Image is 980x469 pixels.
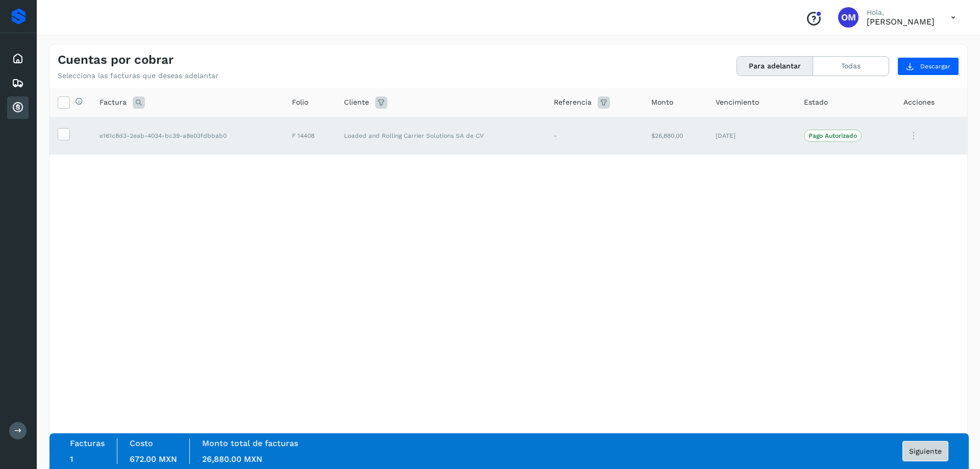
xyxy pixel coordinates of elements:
[7,47,29,70] div: Inicio
[716,97,759,108] span: Vencimiento
[651,97,673,108] span: Monto
[58,71,218,80] p: Selecciona las facturas que deseas adelantar
[554,97,592,108] span: Referencia
[202,438,298,448] label: Monto total de facturas
[867,17,935,27] p: OZIEL MATA MURO
[808,132,857,139] p: Pago Autorizado
[70,454,73,464] span: 1
[344,97,369,108] span: Cliente
[130,438,153,448] label: Costo
[920,62,950,71] span: Descargar
[130,454,177,464] span: 672.00 MXN
[903,97,935,108] span: Acciones
[909,448,942,455] span: Siguiente
[336,117,546,155] td: Loaded and Rolling Carrier Solutions SA de CV
[546,117,643,155] td: -
[7,96,29,119] div: Cuentas por cobrar
[284,117,336,155] td: F 14408
[643,117,707,155] td: $26,880.00
[897,57,959,76] button: Descargar
[804,97,828,108] span: Estado
[292,97,308,108] span: Folio
[100,97,127,108] span: Factura
[202,454,262,464] span: 26,880.00 MXN
[70,438,105,448] label: Facturas
[867,8,935,17] p: Hola,
[737,57,813,76] button: Para adelantar
[813,57,889,76] button: Todas
[58,53,174,67] h4: Cuentas por cobrar
[902,441,948,461] button: Siguiente
[7,72,29,94] div: Embarques
[91,117,284,155] td: e161c8d3-2eab-4034-bc39-a8e03fdbbab0
[707,117,796,155] td: [DATE]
